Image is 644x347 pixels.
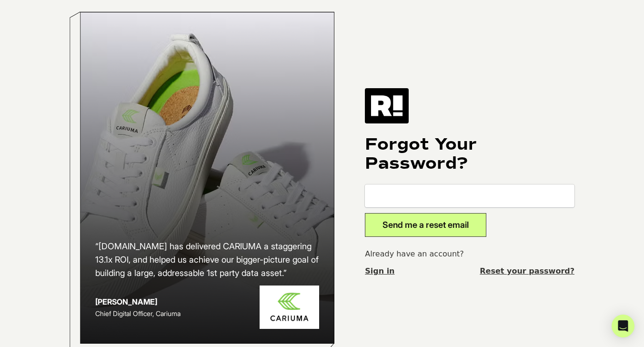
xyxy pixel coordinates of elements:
h1: Forgot Your Password? [365,135,574,173]
img: Retention.com [365,88,409,123]
p: Already have an account? [365,248,574,260]
div: Open Intercom Messenger [612,315,634,337]
img: Cariuma [260,286,319,329]
strong: [PERSON_NAME] [95,297,157,306]
span: Chief Digital Officer, Cariuma [95,309,181,317]
h2: “[DOMAIN_NAME] has delivered CARIUMA a staggering 13.1x ROI, and helped us achieve our bigger-pic... [95,240,319,280]
a: Sign in [365,265,394,277]
a: Reset your password? [480,265,574,277]
button: Send me a reset email [365,213,486,237]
